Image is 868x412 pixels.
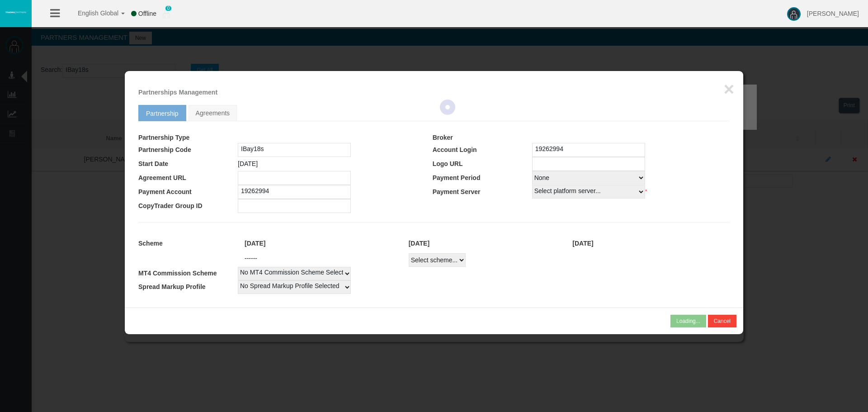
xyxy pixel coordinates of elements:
img: user_small.png [163,9,170,19]
td: Broker [433,133,532,143]
td: Payment Server [433,185,532,199]
div: [DATE] [402,238,566,249]
td: Partnership Type [138,133,238,143]
button: Cancel [708,315,736,327]
div: [DATE] [238,238,402,249]
span: [PERSON_NAME] [807,10,859,17]
div: [DATE] [566,238,730,249]
span: Offline [138,10,156,17]
span: 0 [165,5,172,11]
td: Logo URL [433,157,532,171]
td: Payment Period [433,171,532,185]
span: ------ [245,255,257,262]
span: English Global [66,9,118,17]
td: Payment Account [138,185,238,199]
button: × [724,80,734,98]
td: Scheme [138,234,238,253]
td: Spread Markup Profile [138,280,238,294]
td: Account Login [433,143,532,157]
td: Agreement URL [138,171,238,185]
td: Partnership Code [138,143,238,157]
td: Start Date [138,157,238,171]
img: logo.svg [5,10,27,14]
td: CopyTrader Group ID [138,199,238,213]
img: user-image [787,7,801,21]
span: [DATE] [238,160,258,167]
td: MT4 Commission Scheme [138,267,238,280]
